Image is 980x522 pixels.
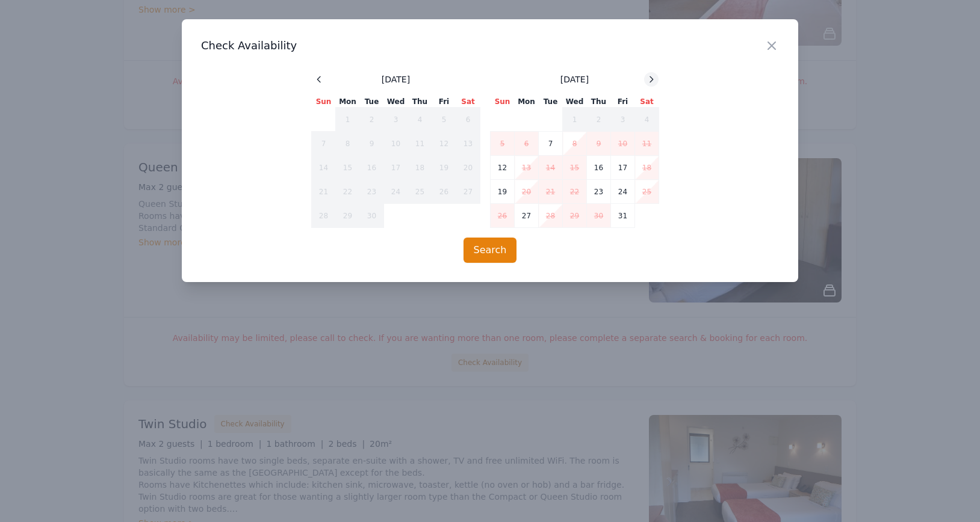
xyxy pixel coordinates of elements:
[336,156,360,180] td: 15
[456,180,480,204] td: 27
[432,96,456,108] th: Fri
[563,156,587,180] td: 15
[515,204,539,228] td: 27
[611,108,635,132] td: 3
[611,156,635,180] td: 17
[611,204,635,228] td: 31
[539,156,563,180] td: 14
[432,132,456,156] td: 12
[611,96,635,108] th: Fri
[456,132,480,156] td: 13
[336,204,360,228] td: 29
[587,180,611,204] td: 23
[336,180,360,204] td: 22
[539,180,563,204] td: 21
[432,180,456,204] td: 26
[312,180,336,204] td: 21
[336,108,360,132] td: 1
[360,180,384,204] td: 23
[408,156,432,180] td: 18
[563,180,587,204] td: 22
[456,96,480,108] th: Sat
[563,108,587,132] td: 1
[563,132,587,156] td: 8
[201,38,779,53] h3: Check Availability
[360,108,384,132] td: 2
[408,132,432,156] td: 11
[491,96,515,108] th: Sun
[360,96,384,108] th: Tue
[360,156,384,180] td: 16
[464,238,517,263] button: Search
[515,156,539,180] td: 13
[408,180,432,204] td: 25
[312,156,336,180] td: 14
[491,132,515,156] td: 5
[587,156,611,180] td: 16
[432,156,456,180] td: 19
[491,180,515,204] td: 19
[312,204,336,228] td: 28
[382,73,410,85] span: [DATE]
[384,156,408,180] td: 17
[312,96,336,108] th: Sun
[587,132,611,156] td: 9
[432,108,456,132] td: 5
[456,108,480,132] td: 6
[563,96,587,108] th: Wed
[587,108,611,132] td: 2
[515,96,539,108] th: Mon
[360,132,384,156] td: 9
[384,180,408,204] td: 24
[611,132,635,156] td: 10
[312,132,336,156] td: 7
[515,132,539,156] td: 6
[384,108,408,132] td: 3
[384,96,408,108] th: Wed
[560,73,589,85] span: [DATE]
[635,96,659,108] th: Sat
[563,204,587,228] td: 29
[408,108,432,132] td: 4
[336,96,360,108] th: Mon
[635,156,659,180] td: 18
[587,96,611,108] th: Thu
[515,180,539,204] td: 20
[635,180,659,204] td: 25
[539,204,563,228] td: 28
[635,132,659,156] td: 11
[491,204,515,228] td: 26
[360,204,384,228] td: 30
[539,96,563,108] th: Tue
[491,156,515,180] td: 12
[635,108,659,132] td: 4
[384,132,408,156] td: 10
[336,132,360,156] td: 8
[587,204,611,228] td: 30
[456,156,480,180] td: 20
[539,132,563,156] td: 7
[408,96,432,108] th: Thu
[611,180,635,204] td: 24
